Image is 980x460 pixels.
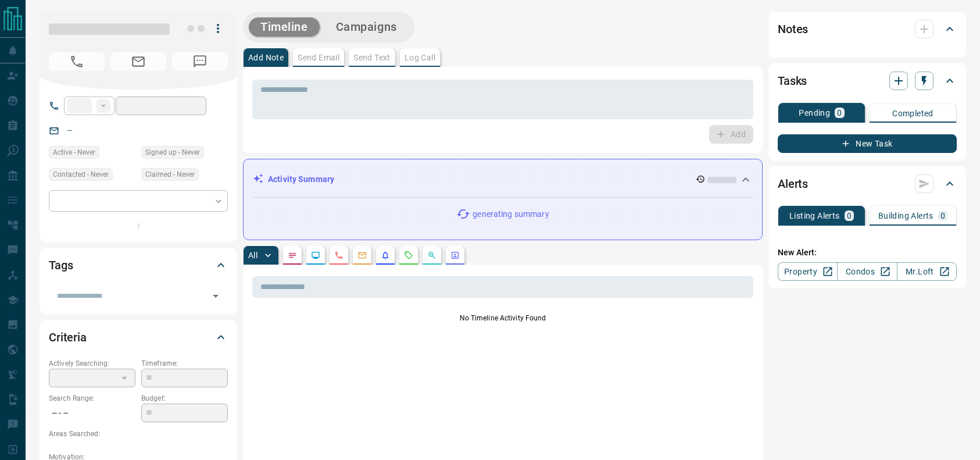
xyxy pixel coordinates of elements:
h2: Tags [49,256,73,274]
p: Building Alerts [878,212,933,220]
p: Actively Searching: [49,358,135,369]
h2: Criteria [49,328,87,347]
a: Property [778,262,838,281]
p: 0 [940,212,945,220]
p: Timeframe: [141,358,228,369]
p: Add Note [248,54,284,62]
a: Mr.Loft [897,262,957,281]
p: Completed [892,109,933,117]
p: Search Range: [49,393,135,404]
button: Timeline [249,17,320,37]
h2: Notes [778,20,808,38]
h2: Alerts [778,174,808,193]
a: -- [67,126,72,135]
svg: Listing Alerts [381,251,390,260]
p: -- - -- [49,404,135,423]
p: Areas Searched: [49,429,228,439]
p: All [248,251,257,259]
button: Open [208,288,224,304]
div: Tasks [778,67,957,95]
span: No Email [110,52,166,71]
a: Condos [837,262,897,281]
p: 0 [837,109,842,117]
p: New Alert: [778,247,957,259]
p: Budget: [141,393,228,404]
p: Pending [799,109,830,117]
span: No Number [49,52,105,71]
span: Active - Never [53,147,95,158]
svg: Requests [404,251,413,260]
svg: Opportunities [427,251,437,260]
svg: Emails [357,251,367,260]
div: Alerts [778,170,957,198]
div: Criteria [49,323,228,351]
p: No Timeline Activity Found [252,313,753,323]
p: Listing Alerts [789,212,840,220]
svg: Agent Actions [450,251,460,260]
button: Campaigns [324,17,409,37]
svg: Notes [288,251,297,260]
div: Activity Summary [253,169,753,190]
span: Claimed - Never [145,169,195,180]
div: Tags [49,251,228,279]
p: Activity Summary [268,173,334,186]
span: No Number [172,52,228,71]
span: Signed up - Never [145,147,200,158]
p: generating summary [473,208,549,220]
svg: Calls [334,251,344,260]
div: Notes [778,15,957,43]
h2: Tasks [778,72,807,90]
button: New Task [778,134,957,153]
span: Contacted - Never [53,169,109,180]
p: 0 [847,212,852,220]
svg: Lead Browsing Activity [311,251,320,260]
